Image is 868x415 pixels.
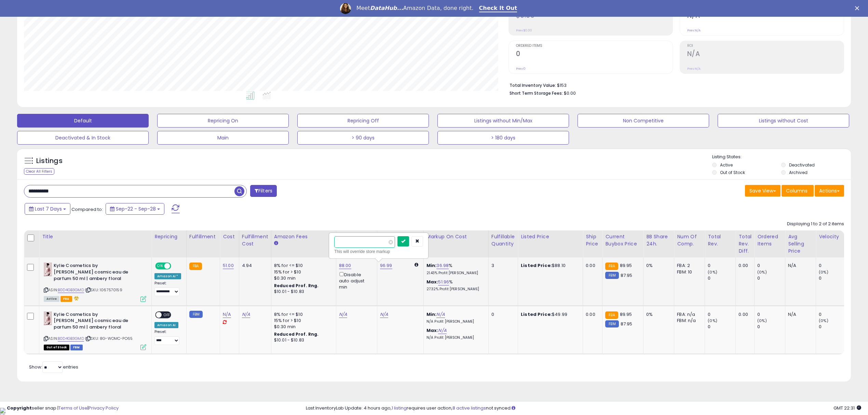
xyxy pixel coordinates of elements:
[452,405,486,411] a: 8 active listings
[189,263,202,270] small: FBA
[154,233,184,240] div: Repricing
[42,233,149,240] div: Title
[605,320,619,327] small: FBM
[738,311,749,318] div: 0.00
[36,156,63,166] h5: Listings
[426,263,483,275] div: %
[687,50,844,59] h2: N/A
[786,187,808,194] span: Columns
[297,131,429,145] button: > 90 days
[274,318,331,324] div: 15% for > $10
[223,262,234,269] a: 51.00
[788,311,811,318] div: N/A
[745,185,781,197] button: Save View
[605,233,640,247] div: Current Buybox Price
[708,263,735,269] div: 0
[157,114,289,128] button: Repricing On
[274,337,331,343] div: $10.01 - $10.83
[60,296,72,302] span: FBA
[426,311,437,318] b: Min:
[491,233,515,247] div: Fulfillable Quantity
[646,233,671,247] div: BB Share 24h.
[44,345,69,350] span: All listings that are currently out of stock and unavailable for purchase on Amazon
[757,311,785,318] div: 0
[757,233,782,247] div: Ordered Items
[426,233,486,240] div: Markup on Cost
[720,162,733,168] label: Active
[154,273,181,279] div: Amazon AI *
[156,263,164,269] span: ON
[586,233,599,247] div: Ship Price
[516,28,532,32] small: Prev: $0.00
[340,3,351,14] img: Profile image for Georgie
[189,233,217,240] div: Fulfillment
[72,296,79,300] i: hazardous material
[578,114,709,128] button: Non Competitive
[757,324,785,330] div: 0
[788,233,813,255] div: Avg Selling Price
[687,44,844,48] span: ROI
[7,405,32,411] strong: Copyright
[54,263,137,283] b: Kylie Cosmetics by [PERSON_NAME] cosmic eau de parfum 50 ml | ambery floral
[274,311,331,318] div: 8% for <= $10
[17,114,149,128] button: Default
[339,311,347,318] a: N/A
[757,263,785,269] div: 0
[380,311,388,318] a: N/A
[677,311,700,318] div: FBA: n/a
[17,131,149,145] button: Deactivated & In Stock
[677,269,700,275] div: FBM: 10
[677,318,700,324] div: FBM: n/a
[106,203,164,215] button: Sep-22 - Sep-28
[738,233,751,255] div: Total Rev. Diff.
[620,262,632,269] span: 89.95
[789,162,815,168] label: Deactivated
[708,233,733,247] div: Total Rev.
[708,275,735,281] div: 0
[491,311,513,318] div: 0
[44,263,52,276] img: 315ALrOPPaL._SL40_.jpg
[274,269,331,275] div: 15% for > $10
[85,336,133,341] span: | SKU: 8G-WOMC-PO65
[426,287,483,292] p: 27.32% Profit [PERSON_NAME]
[586,263,597,269] div: 0.00
[250,185,277,197] button: Filters
[44,311,52,325] img: 315ALrOPPaL._SL40_.jpg
[712,154,851,160] p: Listing States:
[720,170,745,175] label: Out of Stock
[58,336,84,342] a: B0D4GB3GMD
[621,272,633,279] span: 87.95
[788,263,811,269] div: N/A
[154,322,178,328] div: Amazon AI
[274,240,278,246] small: Amazon Fees.
[189,311,203,318] small: FBM
[356,5,474,12] div: Meet Amazon Data, done right.
[718,114,849,128] button: Listings without Cost
[274,283,319,289] b: Reduced Prof. Rng.
[29,364,78,370] span: Show: entries
[819,263,846,269] div: 0
[170,263,181,269] span: OFF
[677,233,702,247] div: Num of Comp.
[426,279,438,285] b: Max:
[438,279,449,285] a: 51.96
[44,263,146,301] div: ASIN:
[789,170,808,175] label: Archived
[44,311,146,349] div: ASIN:
[819,324,846,330] div: 0
[274,289,331,295] div: $10.01 - $10.83
[71,206,103,213] span: Compared to:
[274,233,333,240] div: Amazon Fees
[516,50,673,59] h2: 0
[620,311,632,318] span: 89.95
[242,263,266,269] div: 4.94
[426,279,483,292] div: %
[157,131,289,145] button: Main
[833,405,861,411] span: 2025-10-7 22:31 GMT
[437,114,569,128] button: Listings without Min/Max
[426,319,483,324] p: N/A Profit [PERSON_NAME]
[223,311,231,318] a: N/A
[605,272,619,279] small: FBM
[516,67,526,71] small: Prev: 0
[521,262,552,269] b: Listed Price:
